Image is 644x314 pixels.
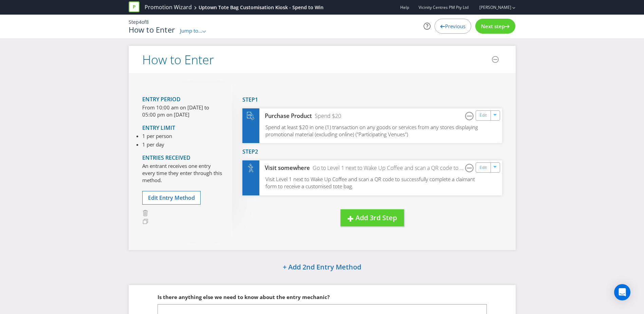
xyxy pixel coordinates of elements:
[148,194,195,202] span: Edit Entry Method
[142,141,172,148] li: 1 per day
[142,104,222,119] p: From 10:00 am on [DATE] to 05:00 pm on [DATE]
[312,112,341,120] div: Spend $20
[142,95,181,103] span: Entry Period
[142,191,201,205] button: Edit Entry Method
[145,3,192,11] a: Promotion Wizard
[142,133,172,140] li: 1 per person
[142,155,222,161] h4: Entries Received
[146,19,149,25] span: 8
[473,4,511,10] a: [PERSON_NAME]
[265,260,379,275] button: + Add 2nd Entry Method
[142,19,146,25] span: of
[199,4,324,11] div: Uptown Tote Bag Customisation Kiosk - Spend to Win
[142,53,214,67] h2: How to Enter
[142,124,175,132] span: Entry Limit
[265,176,475,190] span: Visit Level 1 next to Wake Up Coffee and scan a QR code to successfully complete a claimant form ...
[355,213,397,222] span: Add 3rd Step
[129,19,139,25] span: Step
[259,164,310,172] div: Visit somewhere
[180,27,202,34] span: Jump to...
[480,164,487,172] a: Edit
[129,25,175,34] h1: How to Enter
[255,148,258,155] span: 2
[341,209,404,227] button: Add 3rd Step
[142,162,222,184] p: An entrant receives one entry every time they enter through this method.
[400,4,409,10] a: Help
[242,148,255,155] span: Step
[283,262,361,272] span: + Add 2nd Entry Method
[242,96,255,103] span: Step
[139,19,142,25] span: 4
[259,112,312,120] div: Purchase Product
[445,23,465,30] span: Previous
[481,23,505,30] span: Next step
[265,124,478,138] span: Spend at least $20 in one (1) transaction on any goods or services from any stores displaying pro...
[419,4,468,10] span: Vicinity Centres PM Pty Ltd
[255,96,258,103] span: 1
[158,294,330,300] span: Is there anything else we need to know about the entry mechanic?
[310,164,465,172] div: Go to Level 1 next to Wake Up Coffee and scan a QR code to successfully complete a claimant form ...
[614,284,630,300] div: Open Intercom Messenger
[480,111,487,119] a: Edit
